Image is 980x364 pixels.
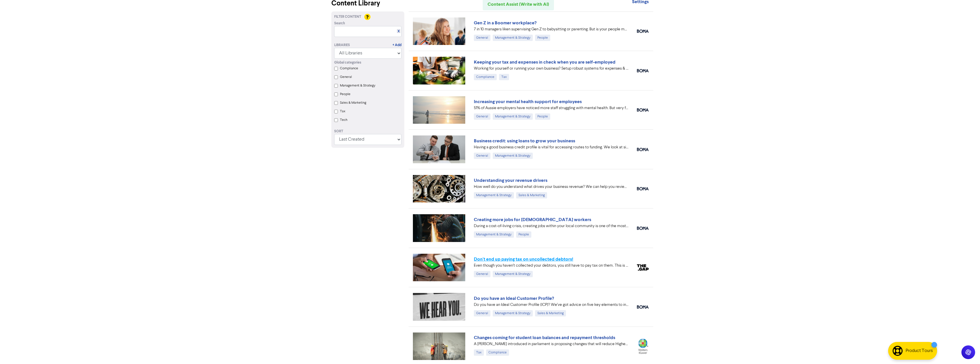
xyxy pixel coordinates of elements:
[474,138,575,144] a: Business credit: using loans to grow your business
[474,178,547,183] a: Understanding your revenue drivers
[340,117,347,123] label: Tech
[535,113,550,120] div: People
[474,271,490,277] div: General
[340,83,375,88] label: Management & Strategy
[334,60,401,65] div: Global categories
[334,21,345,26] span: Search
[474,335,615,341] a: Changes coming for student loan balances and repayment thresholds
[493,153,533,159] div: Management & Strategy
[474,144,628,150] div: Having a good business credit profile is vital for accessing routes to funding. We look at six di...
[535,310,566,316] div: Sales & Marketing
[474,20,536,26] a: Gen Z in a Boomer workplace?
[637,187,649,190] img: boma_accounting
[334,43,350,48] div: Libraries
[474,349,484,356] div: Tax
[493,271,533,277] div: Management & Strategy
[474,74,497,80] div: Compliance
[474,302,628,308] div: Do you have an Ideal Customer Profile (ICP)? We’ve got advice on five key elements to include in ...
[474,113,490,120] div: General
[516,231,531,238] div: People
[474,310,490,316] div: General
[340,92,351,97] label: People
[486,349,509,356] div: Compliance
[474,99,582,105] a: Increasing your mental health support for employees
[637,69,649,72] img: boma_accounting
[474,26,628,32] div: 7 in 10 managers liken supervising Gen Z to babysitting or parenting. But is your people manageme...
[493,113,533,120] div: Management & Strategy
[397,29,400,34] a: X
[340,100,366,105] label: Sales & Marketing
[340,74,352,80] label: General
[474,192,514,198] div: Management & Strategy
[637,148,649,151] img: boma
[637,108,649,112] img: boma
[474,184,628,190] div: How well do you understand what drives your business revenue? We can help you review your numbers...
[474,59,615,65] a: Keeping your tax and expenses in check when you are self-employed
[516,192,547,198] div: Sales & Marketing
[393,43,401,48] a: + Add
[637,305,649,309] img: boma
[637,227,649,230] img: boma
[493,310,533,316] div: Management & Strategy
[908,302,980,364] iframe: Chat Widget
[334,129,401,134] div: Sort
[499,74,509,80] div: Tax
[474,296,554,301] a: Do you have an Ideal Customer Profile?
[637,339,649,354] img: wolters_kluwer
[474,341,628,347] div: A Bill introduced in parliament is proposing changes that will reduce Higher Education Loan Progr...
[474,35,490,41] div: General
[535,35,550,41] div: People
[474,231,514,238] div: Management & Strategy
[334,14,401,19] div: Filter Content
[637,29,649,33] img: boma
[637,264,649,271] img: thegap
[474,105,628,111] div: 51% of Aussie employers have noticed more staff struggling with mental health. But very few have ...
[474,217,591,223] a: Creating more jobs for [DEMOGRAPHIC_DATA] workers
[474,153,490,159] div: General
[474,223,628,229] div: During a cost-of-living crisis, creating jobs within your local community is one of the most impo...
[340,109,345,114] label: Tax
[474,263,628,269] div: Even though you haven’t collected your debtors, you still have to pay tax on them. This is becaus...
[493,35,533,41] div: Management & Strategy
[474,256,573,262] a: Don't end up paying tax on uncollected debtors!
[340,66,358,71] label: Compliance
[474,66,628,72] div: Working for yourself or running your own business? Setup robust systems for expenses & tax requir...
